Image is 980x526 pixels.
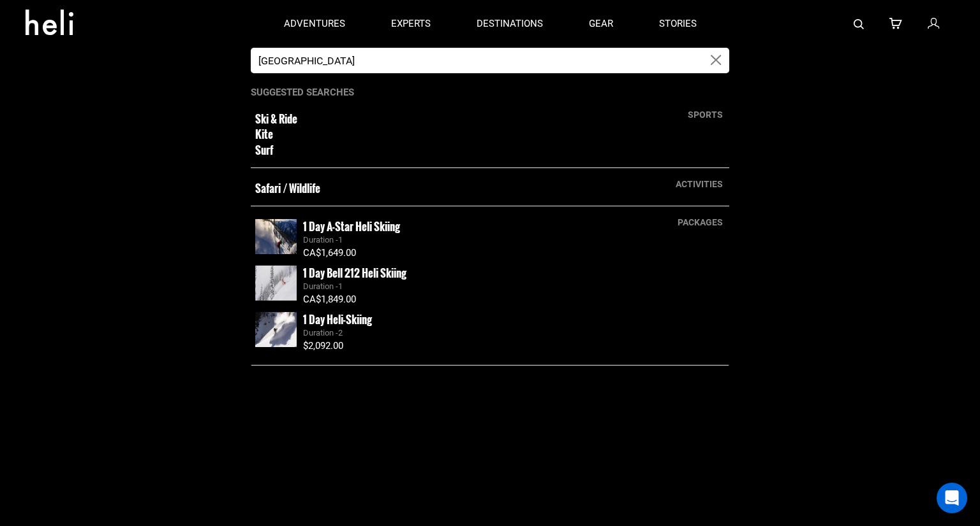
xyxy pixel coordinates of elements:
[284,17,345,31] p: adventures
[338,281,343,291] span: 1
[255,219,297,254] img: images
[338,328,343,338] span: 2
[251,86,729,99] p: Suggested Searches
[255,127,631,142] small: Kite
[303,311,372,327] small: 1 Day Heli-Skiing
[251,48,703,73] input: Search by Sport, Trip or Operator
[303,281,725,293] div: Duration -
[255,266,297,301] img: images
[477,17,543,31] p: destinations
[303,218,400,234] small: 1 Day A-Star Heli Skiing
[671,216,729,229] div: packages
[255,143,631,158] small: Surf
[854,19,864,29] img: search-bar-icon.svg
[681,108,729,121] div: sports
[303,340,343,352] span: $2,092.00
[255,111,631,127] small: Ski & Ride
[303,234,725,246] div: Duration -
[255,312,297,347] img: images
[303,265,406,281] small: 1 Day Bell 212 Heli Skiing
[303,294,356,305] span: CA$1,849.00
[669,178,729,190] div: activities
[255,181,631,196] small: Safari / Wildlife
[338,235,343,245] span: 1
[303,247,356,259] span: CA$1,649.00
[391,17,431,31] p: experts
[303,327,725,339] div: Duration -
[937,483,967,513] div: Open Intercom Messenger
